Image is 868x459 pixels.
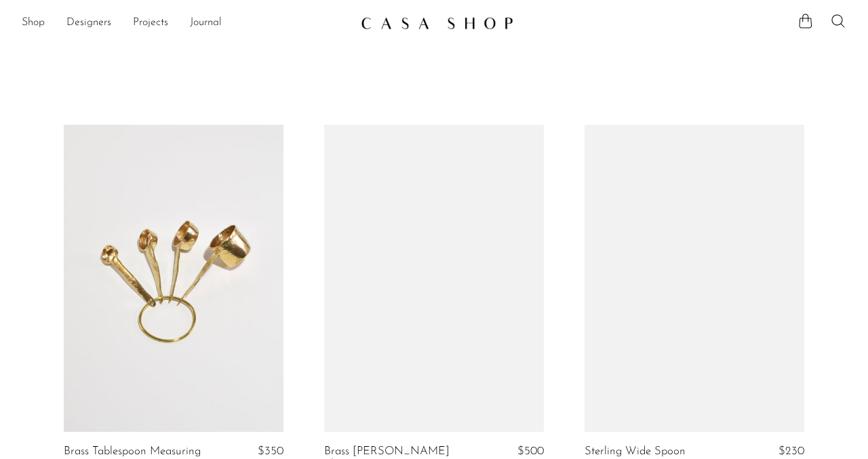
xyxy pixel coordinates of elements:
span: $500 [517,445,544,457]
a: Projects [133,14,168,32]
a: Shop [22,14,45,32]
span: $350 [258,445,283,457]
ul: NEW HEADER MENU [22,12,350,35]
nav: Desktop navigation [22,12,350,35]
a: Sterling Wide Spoon [585,445,686,458]
span: $230 [778,445,804,457]
a: Designers [66,14,111,32]
a: Journal [190,14,222,32]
